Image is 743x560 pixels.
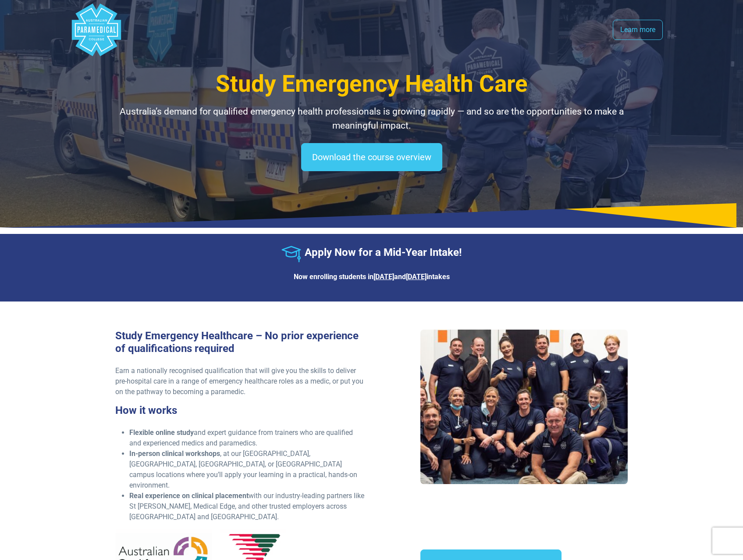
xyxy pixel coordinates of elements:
[129,427,366,449] li: and expert guidance from trainers who are qualified and experienced medics and paramedics.
[216,70,528,97] span: Study Emergency Health Care
[294,273,450,281] strong: Now enrolling students in and intakes
[129,449,366,491] li: , at our [GEOGRAPHIC_DATA], [GEOGRAPHIC_DATA], [GEOGRAPHIC_DATA], or [GEOGRAPHIC_DATA] campus loc...
[420,501,628,546] iframe: EmbedSocial Universal Widget
[129,491,366,522] li: with our industry-leading partners like St [PERSON_NAME], Medical Edge, and other trusted employe...
[115,366,366,397] p: Earn a nationally recognised qualification that will give you the skills to deliver pre-hospital ...
[129,449,220,458] strong: In-person clinical workshops
[129,492,249,500] strong: Real experience on clinical placement
[305,246,462,258] strong: Apply Now for a Mid-Year Intake!
[115,404,366,417] h3: How it works
[373,273,394,281] u: [DATE]
[129,428,194,437] strong: Flexible online study
[70,4,123,56] div: Australian Paramedical College
[613,20,663,40] a: Learn more
[301,143,442,171] a: Download the course overview
[115,105,628,133] p: Australia’s demand for qualified emergency health professionals is growing rapidly — and so are t...
[406,273,427,281] u: [DATE]
[115,330,366,355] h3: Study Emergency Healthcare – No prior experience of qualifications required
